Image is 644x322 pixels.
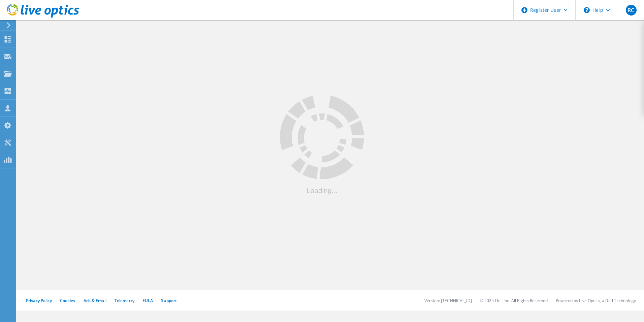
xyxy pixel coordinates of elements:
[480,298,548,303] li: © 2025 Dell Inc. All Rights Reserved
[142,298,153,303] a: EULA
[84,298,106,303] a: Ads & Email
[7,14,79,19] a: Live Optics Dashboard
[280,187,364,194] div: Loading...
[161,298,177,303] a: Support
[60,298,75,303] a: Cookies
[584,7,590,13] svg: \n
[424,298,472,303] li: Version: [TECHNICAL_ID]
[627,7,634,13] span: RC
[115,298,134,303] a: Telemetry
[26,298,52,303] a: Privacy Policy
[556,298,636,303] li: Powered by Live Optics, a Dell Technology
